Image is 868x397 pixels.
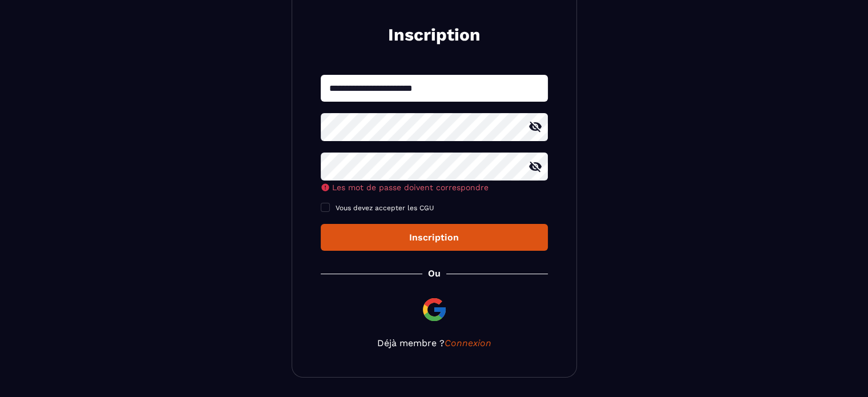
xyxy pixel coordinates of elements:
[330,232,539,243] div: Inscription
[332,183,488,192] span: Les mot de passe doivent correspondre
[421,296,448,323] img: google
[321,338,548,348] p: Déjà membre ?
[428,268,441,279] p: Ou
[336,204,434,212] span: Vous devez accepter les CGU
[445,338,491,348] a: Connexion
[321,224,548,251] button: Inscription
[334,23,534,46] h2: Inscription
